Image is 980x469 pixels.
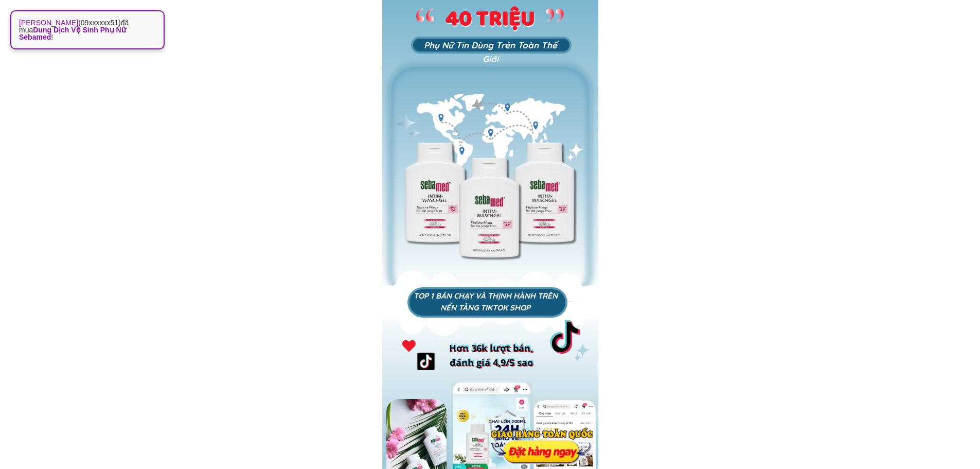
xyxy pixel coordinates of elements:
h2: 40 TRIỆU [394,3,586,40]
p: ( ) đã mua ! [19,19,156,41]
span: Dung Dịch Vệ Sinh Phụ Nữ Sebamed [19,26,126,41]
h1: Hơn 36k lượt bán, đánh giá 4,8/5 sao [439,339,546,369]
h3: Phụ Nữ Tin Dùng Trên Toàn Thế Giới [416,38,566,66]
h3: TOP 1 BÁN CHẠY VÀ THỊNH HÀNH TRÊN NỀN TẢNG TIKTOK SHOP [414,290,558,314]
strong: [PERSON_NAME] [19,19,78,27]
h1: Hơn 36k lượt bán, đánh giá 4,9/5 sao [438,341,545,371]
span: 09xxxxxx51 [81,19,118,27]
